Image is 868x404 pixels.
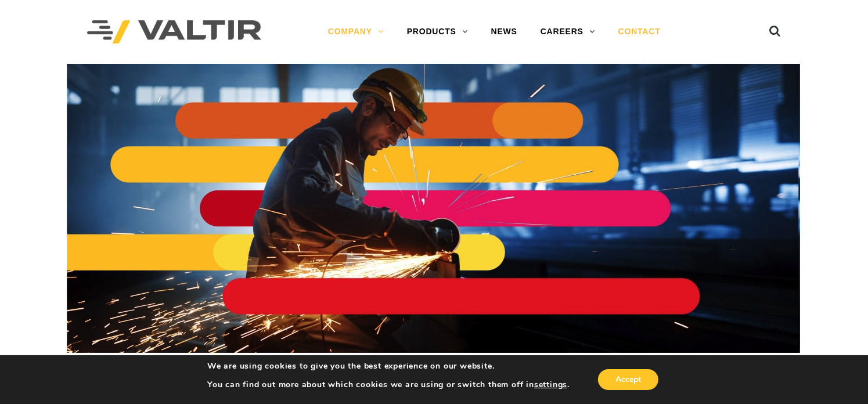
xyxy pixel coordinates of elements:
button: settings [534,380,567,390]
button: Accept [598,369,658,390]
a: COMPANY [316,20,395,44]
a: CAREERS [529,20,607,44]
a: CONTACT [607,20,672,44]
a: NEWS [480,20,529,44]
img: Valtir [87,20,261,44]
p: You can find out more about which cookies we are using or switch them off in . [207,380,570,390]
p: We are using cookies to give you the best experience on our website. [207,361,570,371]
a: PRODUCTS [395,20,480,44]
